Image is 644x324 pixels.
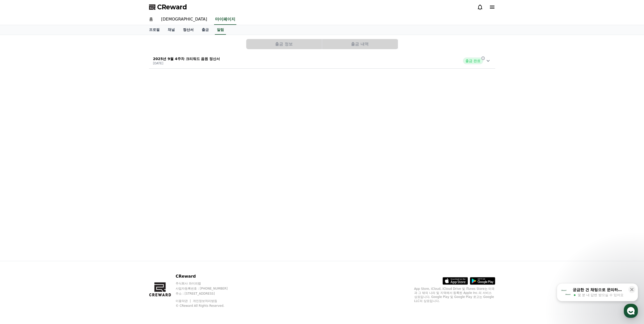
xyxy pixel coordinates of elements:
[2,161,33,173] a: 홈
[149,53,495,69] button: 2025년 9월 4주차 크리워드 음원 정산서 [DATE] 출금 완료
[145,14,157,25] a: 홈
[322,39,398,49] button: 출금 내역
[246,39,322,49] button: 출금 정보
[16,168,19,172] span: 홈
[145,25,164,35] a: 프로필
[176,281,237,285] p: 주식회사 와이피랩
[46,168,52,173] span: 대화
[153,61,220,65] p: [DATE]
[176,287,237,291] p: 사업자등록번호 : [PHONE_NUMBER]
[176,304,237,308] p: © CReward All Rights Reserved.
[214,14,236,25] a: 마이페이지
[176,292,237,296] p: 주소 : [STREET_ADDRESS]
[176,299,192,303] a: 이용약관
[414,287,495,303] p: App Store, iCloud, iCloud Drive 및 iTunes Store는 미국과 그 밖의 나라 및 지역에서 등록된 Apple Inc.의 서비스 상표입니다. Goo...
[164,25,179,35] a: 채널
[246,39,322,49] a: 출금 정보
[179,25,198,35] a: 정산서
[149,3,187,11] a: CReward
[157,14,211,25] a: [DEMOGRAPHIC_DATA]
[176,273,237,279] p: CReward
[193,299,217,303] a: 개인정보처리방침
[215,25,226,35] a: 알림
[463,58,483,64] span: 출금 완료
[33,161,65,173] a: 대화
[322,39,398,49] a: 출금 내역
[157,3,187,11] span: CReward
[153,56,220,61] p: 2025년 9월 4주차 크리워드 음원 정산서
[65,161,97,173] a: 설정
[198,25,213,35] a: 출금
[78,168,84,172] span: 설정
